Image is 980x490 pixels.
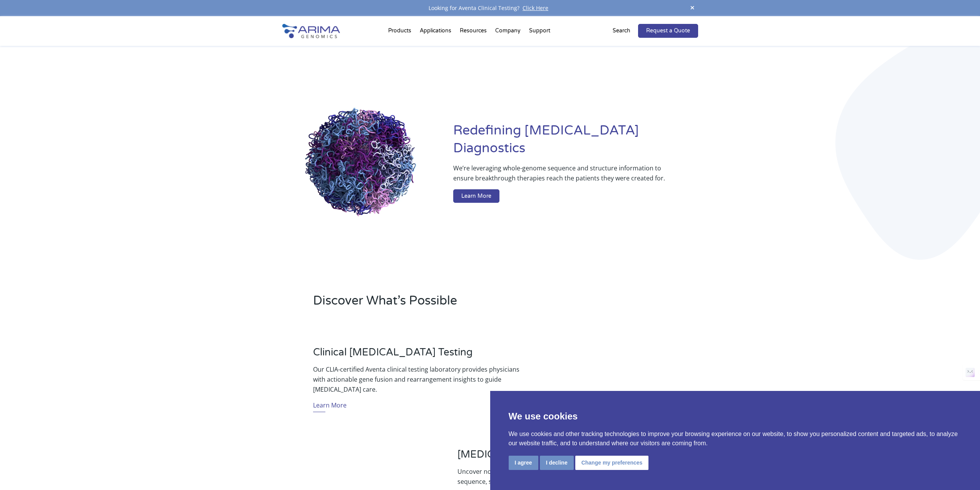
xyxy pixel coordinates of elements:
a: Request a Quote [638,24,698,38]
h3: Clinical [MEDICAL_DATA] Testing [313,346,523,364]
a: Learn More [313,400,347,412]
p: We use cookies and other tracking technologies to improve your browsing experience on our website... [509,429,962,448]
button: I decline [540,456,574,470]
h1: Redefining [MEDICAL_DATA] Diagnostics [453,122,698,163]
button: Change my preferences [575,456,649,470]
img: Arima-Genomics-logo [282,24,340,38]
p: Search [613,26,630,36]
p: Our CLIA-certified Aventa clinical testing laboratory provides physicians with actionable gene fu... [313,364,523,394]
p: We use cookies [509,409,962,423]
a: Click Here [519,4,551,12]
h3: [MEDICAL_DATA] Genomics [457,448,667,466]
button: I agree [509,456,538,470]
div: Looking for Aventa Clinical Testing? [282,3,698,13]
a: Learn More [453,189,499,203]
h2: Discover What’s Possible [313,292,588,315]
